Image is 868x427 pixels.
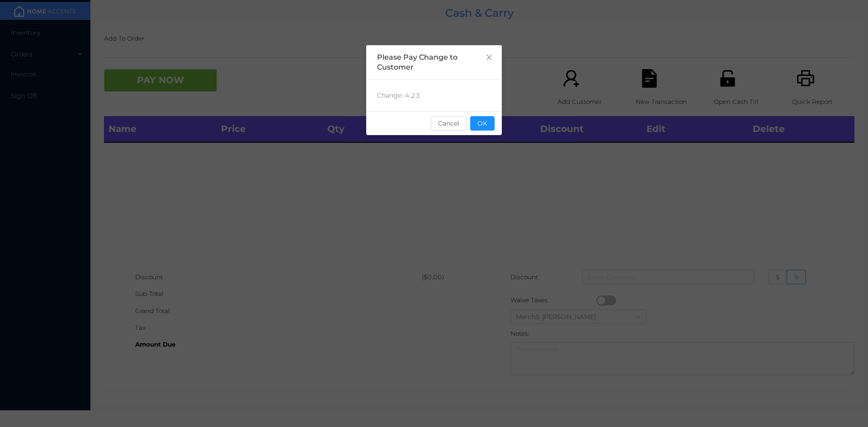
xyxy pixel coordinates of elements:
button: Cancel [431,116,467,131]
div: Change: -4.23 [366,80,502,111]
div: Please Pay Change to Customer [377,52,491,72]
i: icon: close [486,54,493,61]
button: OK [470,116,495,131]
button: Close [476,45,502,70]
